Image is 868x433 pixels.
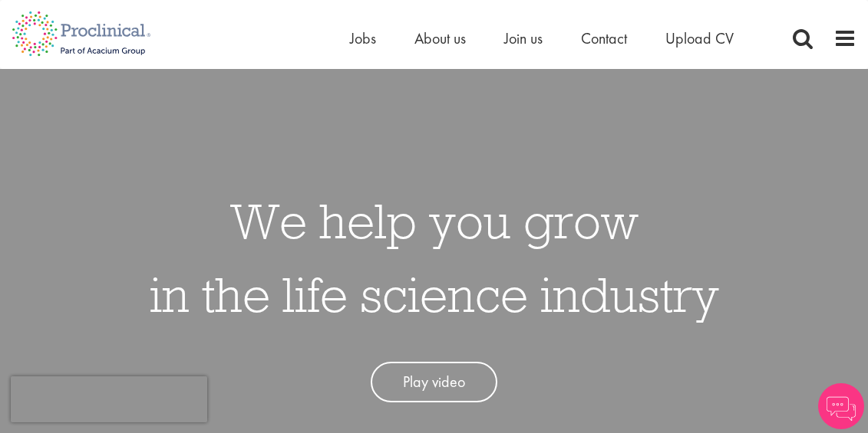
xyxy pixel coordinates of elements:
a: Upload CV [665,28,734,48]
a: Contact [581,28,627,48]
a: Play video [371,362,497,402]
h1: We help you grow in the life science industry [150,184,719,331]
a: Jobs [350,28,376,48]
a: About us [414,28,466,48]
img: Chatbot [818,383,864,429]
a: Join us [504,28,543,48]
